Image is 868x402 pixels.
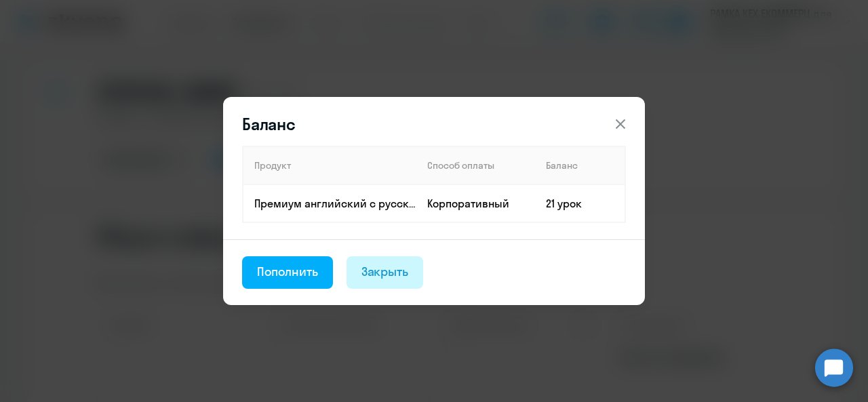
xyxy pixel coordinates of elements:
[254,196,416,211] p: Премиум английский с русскоговорящим преподавателем
[416,146,535,184] th: Способ оплаты
[257,263,318,281] div: Пополнить
[416,184,535,222] td: Корпоративный
[243,146,416,184] th: Продукт
[347,256,424,289] button: Закрыть
[223,113,645,135] header: Баланс
[535,184,625,222] td: 21 урок
[242,256,333,289] button: Пополнить
[535,146,625,184] th: Баланс
[361,263,409,281] div: Закрыть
